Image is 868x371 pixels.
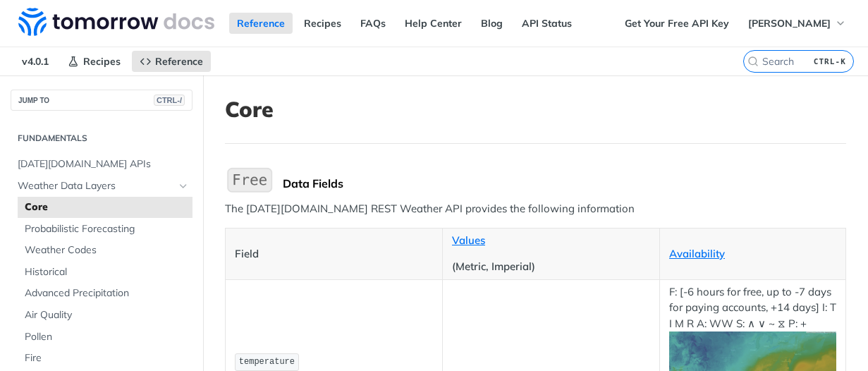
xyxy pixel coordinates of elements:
[225,97,846,122] h1: Core
[18,262,192,283] a: Historical
[740,13,854,34] button: [PERSON_NAME]
[296,13,349,34] a: Recipes
[18,348,192,369] a: Fire
[25,330,189,344] span: Pollen
[25,200,189,214] span: Core
[18,8,214,36] img: Tomorrow.io Weather API Docs
[18,240,192,261] a: Weather Codes
[229,13,293,34] a: Reference
[397,13,470,34] a: Help Center
[132,51,211,72] a: Reference
[25,243,189,257] span: Weather Codes
[25,222,189,236] span: Probabilistic Forecasting
[514,13,580,34] a: API Status
[25,265,189,279] span: Historical
[452,233,485,247] a: Values
[18,327,192,348] a: Pollen
[25,308,189,322] span: Air Quality
[283,176,846,190] div: Data Fields
[747,56,759,67] svg: Search
[235,246,433,262] p: Field
[452,259,650,275] p: (Metric, Imperial)
[11,176,192,197] a: Weather Data LayersHide subpages for Weather Data Layers
[617,13,737,34] a: Get Your Free API Key
[83,55,121,68] span: Recipes
[18,283,192,304] a: Advanced Precipitation
[239,357,295,367] span: temperature
[18,157,189,171] span: [DATE][DOMAIN_NAME] APIs
[25,286,189,300] span: Advanced Precipitation
[11,154,192,175] a: [DATE][DOMAIN_NAME] APIs
[225,201,846,217] p: The [DATE][DOMAIN_NAME] REST Weather API provides the following information
[669,247,725,260] a: Availability
[11,90,192,111] button: JUMP TOCTRL-/
[11,132,192,145] h2: Fundamentals
[18,219,192,240] a: Probabilistic Forecasting
[18,197,192,218] a: Core
[178,181,189,192] button: Hide subpages for Weather Data Layers
[14,51,56,72] span: v4.0.1
[18,305,192,326] a: Air Quality
[810,54,850,68] kbd: CTRL-K
[18,179,174,193] span: Weather Data Layers
[60,51,128,72] a: Recipes
[473,13,511,34] a: Blog
[748,17,831,30] span: [PERSON_NAME]
[25,351,189,365] span: Fire
[353,13,393,34] a: FAQs
[155,55,203,68] span: Reference
[154,95,185,106] span: CTRL-/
